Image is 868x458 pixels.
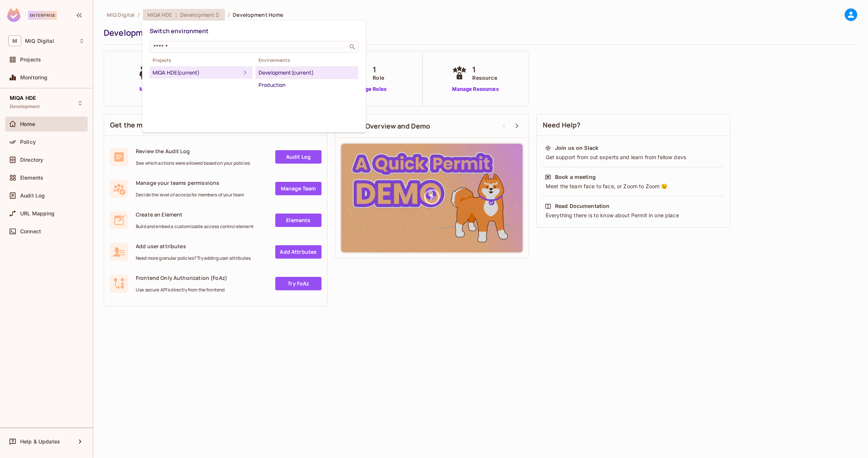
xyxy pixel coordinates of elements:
span: Projects [150,57,253,63]
span: Environments [256,57,358,63]
span: Switch environment [150,27,209,35]
div: MIQA HDE (current) [153,68,241,77]
div: Production [258,80,355,89]
div: Development (current) [258,68,355,77]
